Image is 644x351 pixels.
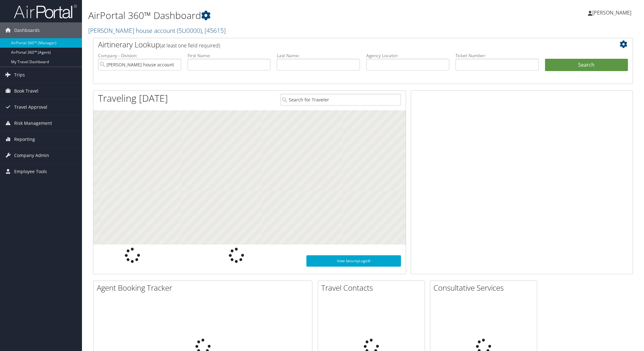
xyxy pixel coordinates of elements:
label: Company - Division: [98,52,181,59]
span: Trips [14,67,25,83]
span: Book Travel [14,83,38,99]
span: Reporting [14,131,35,147]
label: First Name: [188,52,271,59]
a: [PERSON_NAME] house account [88,26,226,35]
span: Dashboards [14,22,40,38]
a: [PERSON_NAME] [588,3,638,22]
label: Ticket Number: [455,52,539,59]
label: Last Name: [277,52,360,59]
label: Agency Locator: [366,52,450,59]
h1: AirPortal 360™ Dashboard [88,9,455,22]
h2: Airtinerary Lookup [98,39,583,50]
span: [PERSON_NAME] [592,9,631,16]
span: (at least one field required) [160,42,220,49]
span: Risk Management [14,115,52,131]
h2: Consultative Services [433,282,537,293]
h2: Agent Booking Tracker [97,282,312,293]
img: airportal-logo.png [14,4,77,19]
input: Search for Traveler [280,94,401,106]
button: Search [545,59,628,71]
span: Travel Approval [14,99,47,115]
span: Company Admin [14,148,49,163]
h2: Travel Contacts [321,282,425,293]
span: ( 5U0000 ) [177,26,202,35]
span: Employee Tools [14,164,47,179]
h1: Traveling [DATE] [98,92,168,105]
a: View SecurityLogic® [306,255,401,267]
span: , [ 45615 ] [202,26,226,35]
